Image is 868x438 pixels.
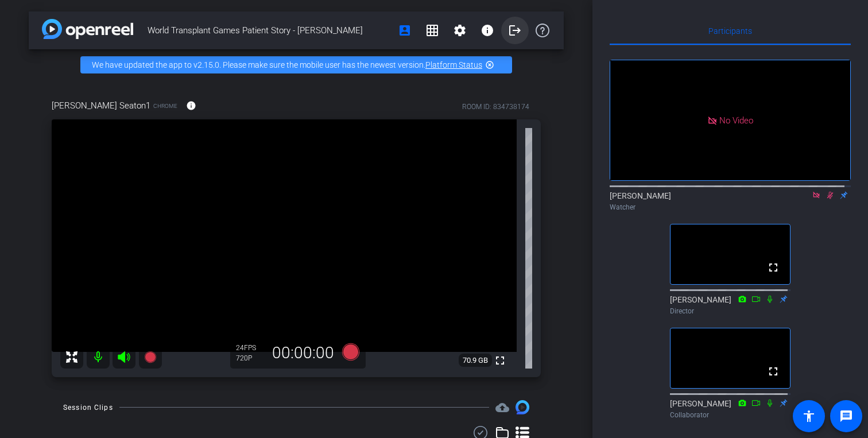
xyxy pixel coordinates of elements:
mat-icon: fullscreen [766,365,780,378]
div: 720P [236,354,265,363]
img: Session clips [516,400,529,414]
span: No Video [719,115,753,125]
div: Watcher [610,202,851,212]
span: Chrome [153,102,177,110]
div: 24 [236,343,265,352]
div: 00:00:00 [265,343,342,363]
div: [PERSON_NAME] [670,398,790,420]
div: We have updated the app to v2.15.0. Please make sure the mobile user has the newest version. [80,56,512,73]
div: Session Clips [63,402,113,413]
span: 70.9 GB [459,354,492,367]
span: [PERSON_NAME] Seaton1 [52,99,150,112]
a: Platform Status [425,60,482,69]
span: FPS [244,344,256,352]
div: Collaborator [670,410,790,420]
mat-icon: settings [453,24,467,37]
mat-icon: cloud_upload [495,401,509,414]
mat-icon: fullscreen [493,354,507,367]
div: ROOM ID: 834738174 [462,102,529,112]
div: Director [670,306,790,316]
mat-icon: account_box [398,24,412,37]
span: Destinations for your clips [495,401,509,414]
span: World Transplant Games Patient Story - [PERSON_NAME] [148,19,391,42]
mat-icon: message [839,409,853,423]
mat-icon: info [186,100,196,111]
mat-icon: accessibility [802,409,816,423]
div: [PERSON_NAME] [670,294,790,316]
mat-icon: logout [508,24,522,37]
img: app-logo [42,19,133,39]
div: [PERSON_NAME] [610,190,851,212]
mat-icon: info [480,24,494,37]
mat-icon: highlight_off [485,60,494,69]
mat-icon: fullscreen [766,261,780,274]
mat-icon: grid_on [425,24,439,37]
span: Participants [708,27,752,35]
